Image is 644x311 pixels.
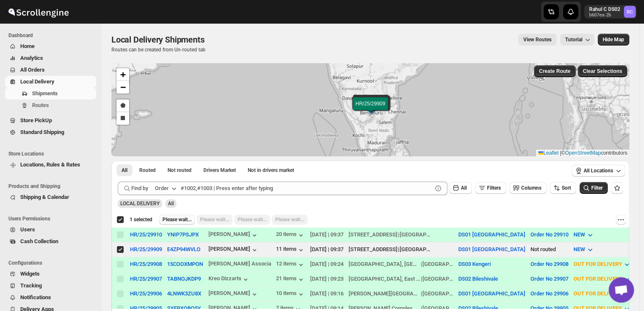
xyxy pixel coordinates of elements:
[122,167,127,174] span: All
[20,282,42,289] span: Tracking
[574,290,622,297] span: OUT FOR DELIVERY
[167,290,201,297] button: 4LNWK3ZU8X
[208,231,259,239] div: [PERSON_NAME]
[349,275,454,283] div: |
[523,36,552,43] span: View Routes
[130,246,162,252] button: HR/25/29909
[422,275,453,283] div: [GEOGRAPHIC_DATA]
[574,261,622,267] span: OUT FOR DELIVERY
[550,182,576,194] button: Sort
[598,34,629,46] button: Map action label
[616,214,626,225] button: More actions
[8,150,97,157] span: Store Locations
[20,238,58,244] span: Cash Collection
[310,231,344,239] div: [DATE] | 09:37
[20,117,52,123] span: Store PickUp
[8,260,97,266] span: Configurations
[130,261,162,267] button: HR/25/29908
[5,268,96,280] button: Widgets
[150,182,183,195] button: Order
[349,231,398,239] div: [STREET_ADDRESS]
[627,9,633,15] text: RC
[349,290,420,298] div: [PERSON_NAME][GEOGRAPHIC_DATA], [GEOGRAPHIC_DATA], HSR Layout
[310,275,344,283] div: [DATE] | 09:23
[276,231,305,239] button: 20 items
[5,292,96,303] button: Notifications
[155,184,169,193] div: Order
[276,260,305,269] button: 12 items
[168,167,192,174] span: Not routed
[538,150,558,156] a: Leaflet
[568,257,636,271] button: OUT FOR DELIVERY
[111,35,204,45] span: Local Delivery Shipments
[530,276,568,282] button: Order No 29907
[208,246,259,254] button: [PERSON_NAME]
[116,99,129,112] a: Draw a polygon
[365,103,378,112] img: Marker
[162,164,197,176] button: Unrouted
[366,103,379,112] img: Marker
[116,68,129,81] a: Zoom in
[116,164,133,176] button: All
[560,150,561,156] span: |
[130,216,152,223] span: 1 selected
[568,287,636,300] button: OUT FOR DELIVERY
[248,167,294,174] span: Not in drivers market
[208,275,250,284] button: Kreo Dizzarts
[422,290,453,298] div: [GEOGRAPHIC_DATA]
[8,183,97,190] span: Products and Shipping
[624,6,636,18] span: Rahul C DS02
[475,182,506,194] button: Filters
[572,165,625,177] button: All Locations
[578,65,627,77] button: Clear Selections
[130,231,162,238] button: HR/25/29910
[139,167,156,174] span: Routed
[509,182,547,194] button: Columns
[310,245,344,254] div: [DATE] | 09:37
[461,185,467,191] span: All
[574,246,585,252] span: NEW
[400,245,431,254] div: [GEOGRAPHIC_DATA]
[562,185,571,191] span: Sort
[422,260,453,268] div: [GEOGRAPHIC_DATA]
[365,105,378,114] img: Marker
[603,36,624,43] span: Hide Map
[458,261,491,267] button: DS03 Kengeri
[568,272,636,286] button: OUT FOR DELIVERY
[134,164,161,176] button: Routed
[349,260,420,268] div: [GEOGRAPHIC_DATA], [GEOGRAPHIC_DATA]
[366,104,379,113] img: Marker
[276,290,305,298] button: 10 items
[5,64,96,76] button: All Orders
[5,40,96,52] button: Home
[181,182,432,195] input: #1002,#1003 | Press enter after typing
[198,164,241,176] button: Claimable
[130,276,162,282] button: HR/25/29907
[458,231,525,238] button: DS01 [GEOGRAPHIC_DATA]
[349,275,420,283] div: [GEOGRAPHIC_DATA], East of NGEF Layout, [PERSON_NAME][GEOGRAPHIC_DATA]
[20,294,51,300] span: Notifications
[20,55,43,61] span: Analytics
[365,102,377,111] img: Marker
[5,99,96,111] button: Routes
[539,68,571,75] span: Create Route
[530,245,568,254] div: Not routed
[589,6,620,13] p: Rahul C DS02
[167,276,201,282] button: TABNOJKDP9
[449,182,472,194] button: All
[111,46,208,53] p: Routes can be created from Un-routed tab
[400,231,431,239] div: [GEOGRAPHIC_DATA]
[120,69,126,80] span: +
[20,161,80,168] span: Locations, Rules & Rates
[131,184,148,193] span: Find by
[458,290,525,297] button: DS01 [GEOGRAPHIC_DATA]
[243,164,299,176] button: Un-claimable
[536,150,629,157] div: © contributors
[310,290,344,298] div: [DATE] | 09:16
[574,276,622,282] span: OUT FOR DELIVERY
[364,103,376,113] img: Marker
